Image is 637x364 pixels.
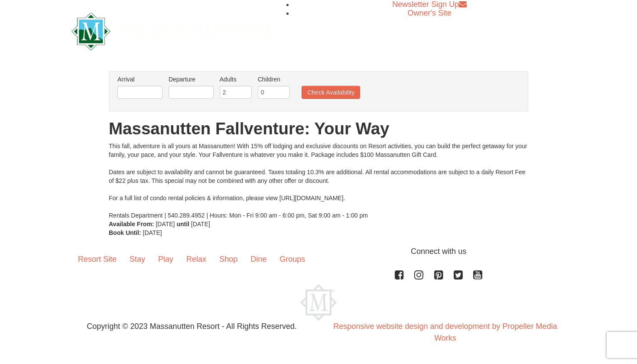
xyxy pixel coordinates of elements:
[220,75,252,84] label: Adults
[169,75,214,84] label: Departure
[300,284,337,321] img: Massanutten Resort Logo
[213,246,244,273] a: Shop
[117,75,162,84] label: Arrival
[273,246,312,273] a: Groups
[71,246,565,257] p: Connect with us
[109,229,141,236] strong: Book Until:
[302,86,360,99] button: Check Availability
[333,322,557,342] a: Responsive website design and development by Propeller Media Works
[71,13,270,50] img: Massanutten Resort Logo
[244,246,273,273] a: Dine
[109,120,528,137] h1: Massanutten Fallventure: Your Way
[71,246,123,273] a: Resort Site
[180,246,213,273] a: Relax
[143,229,162,236] span: [DATE]
[191,221,210,227] span: [DATE]
[408,9,452,17] a: Owner's Site
[109,221,154,227] strong: Available From:
[152,246,180,273] a: Play
[258,75,290,84] label: Children
[109,142,528,220] div: This fall, adventure is all yours at Massanutten! With 15% off lodging and exclusive discounts on...
[65,321,318,332] p: Copyright © 2023 Massanutten Resort - All Rights Reserved.
[71,20,270,40] a: Massanutten Resort
[176,221,189,227] strong: until
[156,221,175,227] span: [DATE]
[123,246,152,273] a: Stay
